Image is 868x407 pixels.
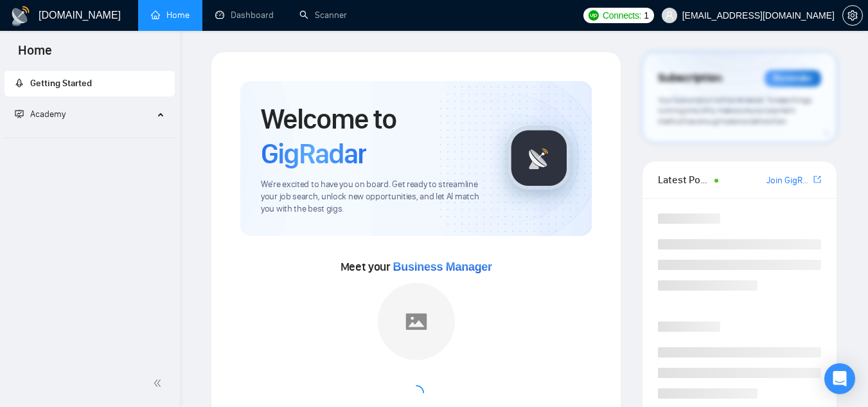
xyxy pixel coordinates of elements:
[341,260,492,274] span: Meet your
[30,109,66,120] span: Academy
[824,363,855,394] div: Open Intercom Messenger
[665,11,674,20] span: user
[658,68,722,89] span: Subscription
[766,174,811,188] a: Join GigRadar Slack Community
[507,126,571,190] img: gigradar-logo.png
[843,10,862,21] span: setting
[4,132,175,141] li: Academy Homepage
[15,109,24,118] span: fund-projection-screen
[299,10,347,21] a: searchScanner
[15,109,66,120] span: Academy
[261,136,366,171] span: GigRadar
[765,70,821,87] div: Reminder
[4,71,175,96] li: Getting Started
[153,377,166,390] span: double-left
[8,41,62,68] span: Home
[10,6,31,26] img: logo
[658,172,711,188] span: Latest Posts from the GigRadar Community
[842,5,863,26] button: setting
[151,10,190,21] a: homeHome
[393,260,492,273] span: Business Manager
[261,179,486,215] span: We're excited to have you on board. Get ready to streamline your job search, unlock new opportuni...
[589,10,599,21] img: upwork-logo.png
[658,95,811,126] span: Your subscription will be renewed. To keep things running smoothly, make sure your payment method...
[30,78,92,89] span: Getting Started
[378,283,455,360] img: placeholder.png
[644,8,649,23] span: 1
[215,10,274,21] a: dashboardDashboard
[15,78,24,87] span: rocket
[842,10,863,21] a: setting
[813,174,821,185] span: export
[813,174,821,186] a: export
[407,384,425,402] span: loading
[261,102,486,171] h1: Welcome to
[603,8,641,23] span: Connects:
